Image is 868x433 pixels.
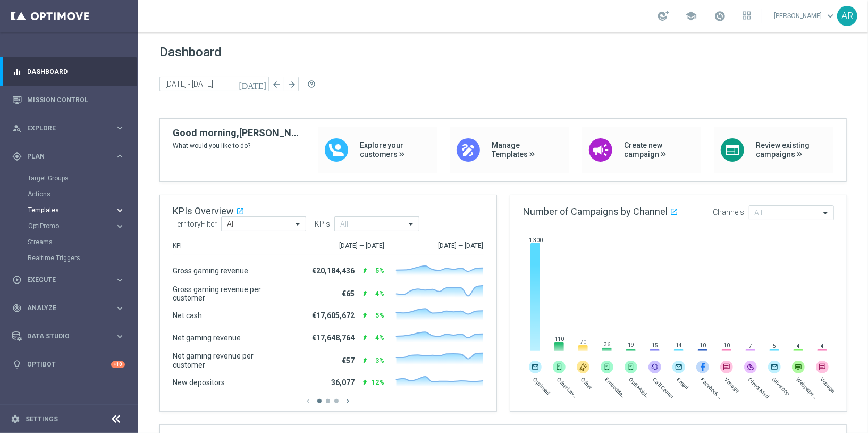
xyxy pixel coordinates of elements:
[12,67,22,77] i: equalizer
[12,303,115,313] div: Analyze
[773,8,837,24] a: [PERSON_NAME]keyboard_arrow_down
[27,125,115,131] span: Explore
[28,222,125,230] button: OptiPromo keyboard_arrow_right
[12,351,125,379] div: Optibot
[685,10,697,22] span: school
[28,202,137,218] div: Templates
[28,207,104,213] span: Templates
[28,218,137,234] div: OptiPromo
[115,275,125,285] i: keyboard_arrow_right
[12,123,22,133] i: person_search
[27,153,115,160] span: Plan
[28,238,111,246] a: Streams
[28,223,115,229] div: OptiPromo
[11,414,20,424] i: settings
[28,234,137,250] div: Streams
[12,275,115,285] div: Execute
[12,152,115,161] div: Plan
[12,123,115,133] div: Explore
[12,276,125,284] button: play_circle_outline Execute keyboard_arrow_right
[12,57,125,86] div: Dashboard
[28,174,111,182] a: Target Groups
[12,360,22,369] i: lightbulb
[27,305,115,311] span: Analyze
[12,303,22,313] i: track_changes
[28,190,111,198] a: Actions
[28,207,115,213] div: Templates
[28,170,137,186] div: Target Groups
[12,331,115,341] div: Data Studio
[115,303,125,313] i: keyboard_arrow_right
[28,186,137,202] div: Actions
[12,275,22,285] i: play_circle_outline
[12,124,125,132] button: person_search Explore keyboard_arrow_right
[28,223,104,229] span: OptiPromo
[111,361,125,368] div: +10
[28,206,125,214] button: Templates keyboard_arrow_right
[28,254,111,262] a: Realtime Triggers
[115,205,125,215] i: keyboard_arrow_right
[12,332,125,340] button: Data Studio keyboard_arrow_right
[26,416,58,422] a: Settings
[27,277,115,283] span: Execute
[824,10,836,22] span: keyboard_arrow_down
[12,152,22,161] i: gps_fixed
[837,6,857,26] div: AR
[27,333,115,339] span: Data Studio
[12,360,125,369] button: lightbulb Optibot +10
[27,57,125,86] a: Dashboard
[28,250,137,266] div: Realtime Triggers
[12,96,125,104] button: Mission Control
[115,123,125,133] i: keyboard_arrow_right
[27,86,125,114] a: Mission Control
[12,68,125,76] button: equalizer Dashboard
[115,151,125,161] i: keyboard_arrow_right
[12,152,125,161] button: gps_fixed Plan keyboard_arrow_right
[12,86,125,114] div: Mission Control
[12,304,125,312] button: track_changes Analyze keyboard_arrow_right
[115,331,125,342] i: keyboard_arrow_right
[115,221,125,231] i: keyboard_arrow_right
[27,351,111,379] a: Optibot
